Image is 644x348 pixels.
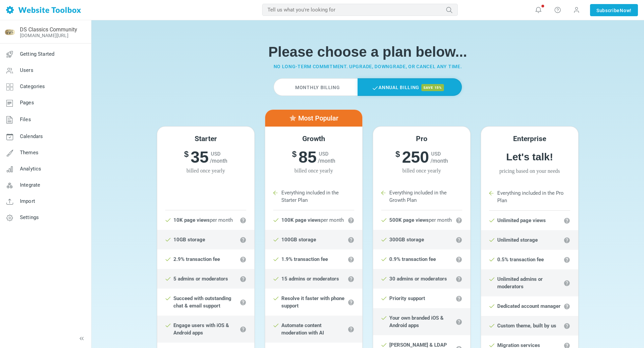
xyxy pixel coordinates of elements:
h5: Pro [373,135,470,143]
strong: 5 admins or moderators [173,276,228,282]
sup: $ [184,148,191,161]
strong: Succeed with outstanding chat & email support [173,295,231,309]
strong: 1.9% transaction fee [281,256,328,262]
h6: 35 [157,148,254,167]
strong: Automate content moderation with AI [281,322,324,336]
strong: 500K page views [389,217,429,223]
h5: Most Popular [270,114,358,122]
strong: 30 admins or moderators [389,276,447,282]
a: [DOMAIN_NAME][URL] [20,33,68,38]
img: Dick%20Shappy%20Classic%20Cars%20&%20Motorcycles%20Logo%20on%20Gold%20Coin%20Small%20Copy.png [4,27,15,37]
li: Everything included in the Pro Plan [489,183,570,211]
strong: 300GB storage [389,237,424,243]
strong: Engage users with iOS & Android apps [173,322,229,336]
strong: Your own branded iOS & Android apps [389,315,444,328]
sup: $ [395,148,402,161]
strong: Priority support [389,295,425,301]
strong: Dedicated account manager [497,303,561,309]
strong: Unlimited storage [497,237,538,243]
h6: 85 [265,148,362,167]
span: /month [210,158,227,164]
span: USD [211,151,221,157]
span: Import [20,198,35,204]
span: /month [318,158,335,164]
h5: Growth [265,135,362,143]
h5: Starter [157,135,254,143]
strong: 2.9% transaction fee [173,256,220,262]
strong: 100K page views [281,217,321,223]
a: DS Classics Community [20,26,77,33]
span: Pricing based on your needs [481,167,578,175]
span: Getting Started [20,51,54,57]
sup: $ [292,148,299,161]
span: Pages [20,100,34,106]
strong: 10GB storage [173,237,205,243]
span: Integrate [20,182,40,188]
li: per month [265,210,362,230]
strong: Unlimited page views [497,217,546,223]
span: Users [20,67,33,73]
span: save 15% [421,84,444,91]
li: Starter Plan [165,190,246,210]
input: Tell us what you're looking for [262,4,458,16]
span: Analytics [20,166,41,172]
strong: 0.5% transaction fee [497,257,544,263]
strong: 100GB storage [281,237,316,243]
strong: Unlimited admins or moderators [497,276,543,290]
h6: 250 [373,148,470,167]
h1: Please choose a plan below... [152,44,584,60]
span: Now! [620,7,632,14]
span: Files [20,116,31,123]
span: billed once yearly [373,167,470,175]
span: /month [430,158,448,164]
span: USD [431,151,441,157]
span: USD [319,151,329,157]
strong: Resolve it faster with phone support [281,295,344,309]
li: Everything included in the Starter Plan [273,183,354,210]
li: per month [157,210,254,230]
label: Monthly Billing [274,78,357,96]
h6: Let's talk! [481,151,578,163]
h5: Enterprise [481,135,578,143]
strong: 0.9% transaction fee [389,256,436,262]
span: billed once yearly [265,167,362,175]
li: Everything included in the Growth Plan [381,183,462,210]
span: Themes [20,150,38,156]
span: Calendars [20,133,43,139]
span: billed once yearly [157,167,254,175]
strong: Custom theme, built by us [497,323,556,329]
label: Annual Billing [358,78,462,96]
small: No long-term commitment. Upgrade, downgrade, or cancel any time. [274,64,462,69]
span: Categories [20,83,45,89]
span: Settings [20,214,39,220]
li: per month [373,210,470,230]
strong: 10K page views [173,217,210,223]
strong: 15 admins or moderators [281,276,339,282]
a: SubscribeNow! [590,4,638,16]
